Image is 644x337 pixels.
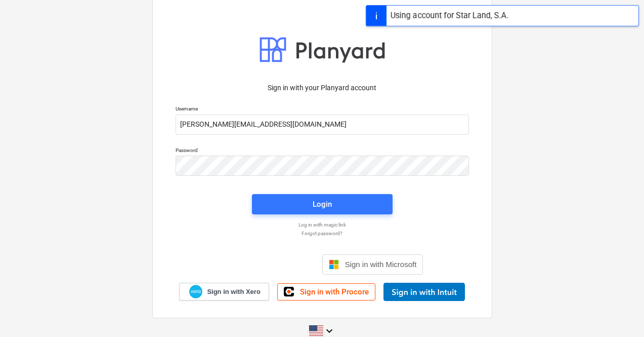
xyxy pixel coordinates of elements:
[176,105,469,114] p: Username
[207,287,260,296] span: Sign in with Xero
[170,230,474,237] a: Forgot password?
[252,194,393,214] button: Login
[176,83,469,93] p: Sign in with your Planyard account
[216,253,319,276] iframe: Sign in with Google Button
[176,115,469,135] input: Username
[277,283,375,301] a: Sign in with Procore
[300,287,369,296] span: Sign in with Procore
[189,285,202,298] img: Xero logo
[323,325,335,337] i: keyboard_arrow_down
[179,283,269,301] a: Sign in with Xero
[313,198,332,211] div: Login
[329,259,339,270] img: Microsoft logo
[170,221,474,228] a: Log in with magic link
[176,147,469,156] p: Password
[391,10,508,22] div: Using account for Star Land, S.A.
[345,260,417,269] span: Sign in with Microsoft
